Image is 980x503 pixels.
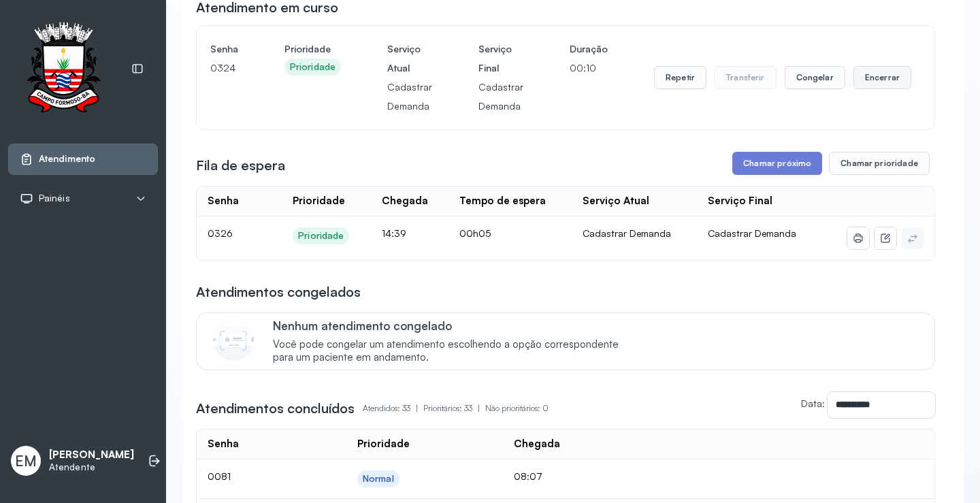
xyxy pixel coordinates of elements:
[459,227,491,239] span: 00h05
[49,449,134,461] p: [PERSON_NAME]
[715,66,777,89] button: Transferir
[416,403,418,413] span: |
[478,78,523,116] p: Cadastrar Demanda
[298,230,344,242] div: Prioridade
[14,22,112,116] img: Logotipo do estabelecimento
[570,59,608,78] p: 00:10
[273,319,633,333] p: Nenhum atendimento congelado
[514,470,542,482] span: 08:07
[39,153,95,165] span: Atendimento
[382,195,428,208] div: Chegada
[478,403,480,413] span: |
[208,195,239,208] div: Senha
[801,397,825,409] label: Data:
[654,66,706,89] button: Repetir
[785,66,845,89] button: Congelar
[196,399,355,418] h3: Atendimentos concluídos
[210,39,238,59] h4: Senha
[708,227,796,239] span: Cadastrar Demanda
[293,195,345,208] div: Prioridade
[208,470,231,482] span: 0081
[853,66,911,89] button: Encerrar
[284,39,341,59] h4: Prioridade
[583,227,686,240] div: Cadastrar Demanda
[363,473,394,485] div: Normal
[570,39,608,59] h4: Duração
[273,338,633,364] span: Você pode congelar um atendimento escolhendo a opção correspondente para um paciente em andamento.
[382,227,406,239] span: 14:39
[49,461,134,473] p: Atendente
[39,193,70,204] span: Painéis
[208,438,239,451] div: Senha
[459,195,546,208] div: Tempo de espera
[387,39,432,78] h4: Serviço Atual
[213,320,254,361] img: Imagem de CalloutCard
[196,282,361,302] h3: Atendimentos congelados
[583,195,649,208] div: Serviço Atual
[829,152,930,175] button: Chamar prioridade
[708,195,772,208] div: Serviço Final
[196,156,285,175] h3: Fila de espera
[208,227,233,239] span: 0326
[514,438,560,451] div: Chegada
[357,438,410,451] div: Prioridade
[732,152,822,175] button: Chamar próximo
[478,39,523,78] h4: Serviço Final
[363,399,423,418] p: Atendidos: 33
[210,59,238,78] p: 0324
[387,78,432,116] p: Cadastrar Demanda
[290,61,336,73] div: Prioridade
[485,399,549,418] p: Não prioritários: 0
[20,152,146,166] a: Atendimento
[423,399,485,418] p: Prioritários: 33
